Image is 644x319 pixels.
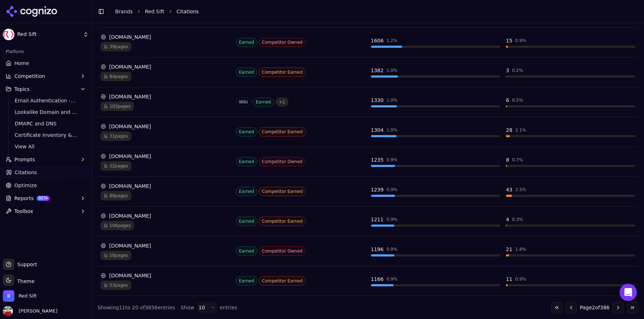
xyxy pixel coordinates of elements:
[506,126,512,134] div: 28
[100,191,131,200] span: 88 pages
[515,38,526,43] div: 0.9 %
[3,70,89,82] button: Competition
[506,276,512,283] div: 11
[100,72,131,81] span: 84 pages
[17,31,80,38] span: Red Sift
[12,96,80,106] a: Email Authentication - Top of Funnel
[515,187,526,193] div: 3.5 %
[181,304,194,311] span: Show
[512,68,523,73] div: 0.2 %
[236,246,257,256] span: Earned
[177,8,199,15] span: Citations
[506,37,512,44] div: 15
[515,246,526,252] div: 1.8 %
[16,308,57,314] span: [PERSON_NAME]
[100,161,131,171] span: 32 pages
[15,131,77,139] span: Certificate Inventory & Monitoring
[506,246,512,253] div: 21
[100,33,230,41] div: [DOMAIN_NAME]
[98,304,175,311] div: Showing 11 to 20 of 3856 entries
[3,306,57,316] button: Open user button
[100,153,230,160] div: [DOMAIN_NAME]
[371,186,384,193] div: 1239
[19,293,37,299] span: Red Sift
[236,157,257,166] span: Earned
[386,276,398,282] div: 0.9 %
[371,97,384,104] div: 1330
[371,276,384,283] div: 1166
[386,127,398,133] div: 1.0 %
[100,63,230,70] div: [DOMAIN_NAME]
[115,8,624,15] nav: breadcrumb
[259,68,306,77] span: Competitor Earned
[371,156,384,163] div: 1235
[100,272,230,279] div: [DOMAIN_NAME]
[100,212,230,219] div: [DOMAIN_NAME]
[12,107,80,117] a: Lookalike Domain and Brand Protection
[236,187,257,196] span: Earned
[620,284,637,301] div: Open Intercom Messenger
[3,306,13,316] img: Jack Lilley
[15,108,77,116] span: Lookalike Domain and Brand Protection
[371,246,384,253] div: 1196
[253,97,274,107] span: Earned
[3,193,89,204] button: ReportsBETA
[506,97,509,104] div: 6
[100,102,134,111] span: 103 pages
[100,251,131,260] span: 50 pages
[3,46,89,57] div: Platform
[236,68,257,77] span: Earned
[386,97,398,103] div: 1.0 %
[14,261,37,268] span: Support
[580,304,610,311] span: Page 2 of 386
[14,156,35,163] span: Prompts
[3,154,89,165] button: Prompts
[371,216,384,223] div: 1211
[386,38,398,43] div: 1.2 %
[12,119,80,129] a: DMARC and DNS
[512,157,523,163] div: 0.7 %
[386,68,398,73] div: 1.0 %
[14,85,30,93] span: Topics
[236,38,257,47] span: Earned
[506,67,509,74] div: 3
[100,242,230,249] div: [DOMAIN_NAME]
[100,182,230,190] div: [DOMAIN_NAME]
[276,97,288,107] span: + 1
[3,205,89,217] button: Toolbox
[3,167,89,178] a: Citations
[3,290,37,302] button: Open organization switcher
[386,246,398,252] div: 0.9 %
[386,187,398,193] div: 0.9 %
[12,142,80,152] a: View All
[12,130,80,140] a: Certificate Inventory & Monitoring
[3,29,14,40] img: Red Sift
[386,217,398,222] div: 0.9 %
[236,276,257,286] span: Earned
[515,127,526,133] div: 2.1 %
[3,57,89,69] a: Home
[512,97,523,103] div: 0.5 %
[100,131,131,141] span: 31 pages
[100,281,131,290] span: 53 pages
[506,216,509,223] div: 4
[259,276,306,286] span: Competitor Earned
[14,195,34,202] span: Reports
[100,221,134,230] span: 106 pages
[259,246,306,256] span: Competitor Owned
[506,156,509,163] div: 8
[145,8,164,15] a: Red Sift
[100,123,230,130] div: [DOMAIN_NAME]
[259,217,306,226] span: Competitor Earned
[220,304,238,311] span: entries
[14,73,45,80] span: Competition
[236,127,257,137] span: Earned
[371,67,384,74] div: 1382
[371,37,384,44] div: 1606
[15,169,37,176] span: Citations
[100,93,230,100] div: [DOMAIN_NAME]
[386,157,398,163] div: 0.9 %
[236,217,257,226] span: Earned
[14,182,37,189] span: Optimize
[15,97,77,104] span: Email Authentication - Top of Funnel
